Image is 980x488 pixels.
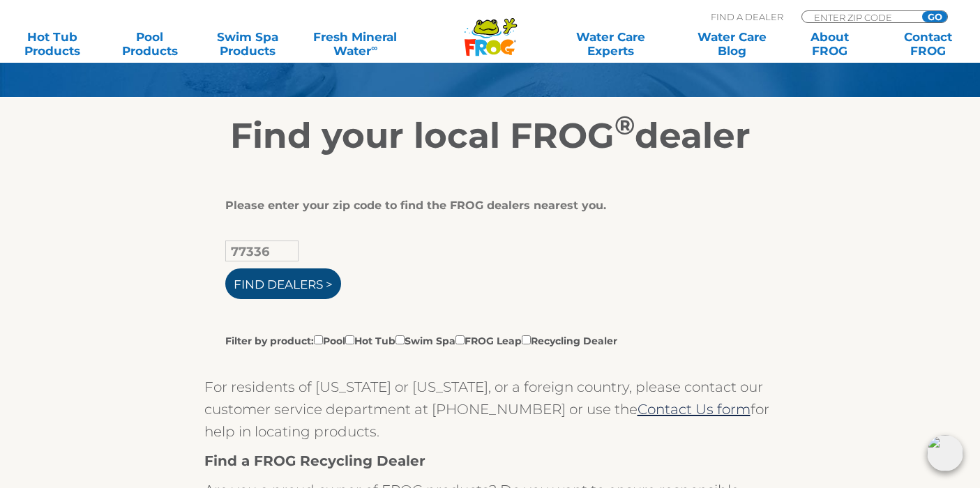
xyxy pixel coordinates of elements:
[225,333,617,348] label: Filter by product: Pool Hot Tub Swim Spa FROG Leap Recycling Dealer
[14,30,90,58] a: Hot TubProducts
[792,30,868,58] a: AboutFROG
[615,109,635,141] sup: ®
[308,30,403,58] a: Fresh MineralWater∞
[210,30,286,58] a: Swim SpaProducts
[522,335,531,344] input: Filter by product:PoolHot TubSwim SpaFROG LeapRecycling Dealer
[225,199,745,213] div: Please enter your zip code to find the FROG dealers nearest you.
[813,11,907,23] input: Zip Code Form
[204,376,776,443] p: For residents of [US_STATE] or [US_STATE], or a foreign country, please contact our customer serv...
[345,335,354,344] input: Filter by product:PoolHot TubSwim SpaFROG LeapRecycling Dealer
[890,30,966,58] a: ContactFROG
[711,10,783,23] p: Find A Dealer
[922,11,947,22] input: GO
[395,335,405,344] input: Filter by product:PoolHot TubSwim SpaFROG LeapRecycling Dealer
[548,30,672,58] a: Water CareExperts
[927,435,963,471] img: openIcon
[225,268,341,299] input: Find Dealers >
[204,452,425,469] strong: Find a FROG Recycling Dealer
[61,115,919,157] h2: Find your local FROG dealer
[638,401,751,418] a: Contact Us form
[314,335,323,344] input: Filter by product:PoolHot TubSwim SpaFROG LeapRecycling Dealer
[112,30,188,58] a: PoolProducts
[694,30,770,58] a: Water CareBlog
[371,43,377,53] sup: ∞
[455,335,465,344] input: Filter by product:PoolHot TubSwim SpaFROG LeapRecycling Dealer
